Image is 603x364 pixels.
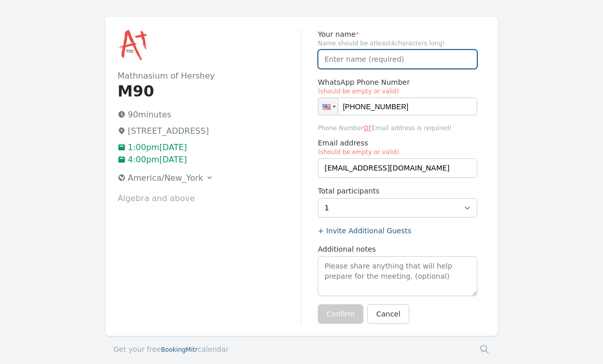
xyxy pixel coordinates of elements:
[318,98,338,115] div: United States: + 1
[318,158,477,178] input: you@example.com
[161,346,198,353] span: BookingMitr
[318,226,477,236] label: + Invite Additional Guests
[318,87,477,95] p: (should be empty or valid)
[118,141,301,154] p: 1:00pm[DATE]
[318,186,477,196] label: Total participants
[318,148,477,156] p: (should be empty or valid)
[363,123,372,132] span: or
[318,29,477,39] label: Your name
[118,109,301,121] p: 90 minutes
[118,82,301,101] h1: M90
[318,39,477,47] span: Name should be atleast 4 characters long!
[318,138,477,156] label: Email address
[128,126,209,136] span: [STREET_ADDRESS]
[113,344,229,354] a: Get your freeBookingMitrcalendar
[367,304,409,324] a: Cancel
[318,122,477,134] span: Phone Number Email address is required!
[118,192,301,205] p: Algebra and above
[318,304,363,324] button: Confirm
[318,98,477,115] input: 1 (702) 123-4567
[318,244,477,254] label: Additional notes
[118,70,301,82] h2: Mathnasium of Hershey
[118,154,301,166] p: 4:00pm[DATE]
[318,50,477,69] input: Enter name (required)
[318,77,477,95] label: WhatsApp Phone Number
[113,170,218,186] button: America/New_York
[118,29,150,62] img: Mathnasium of Hershey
